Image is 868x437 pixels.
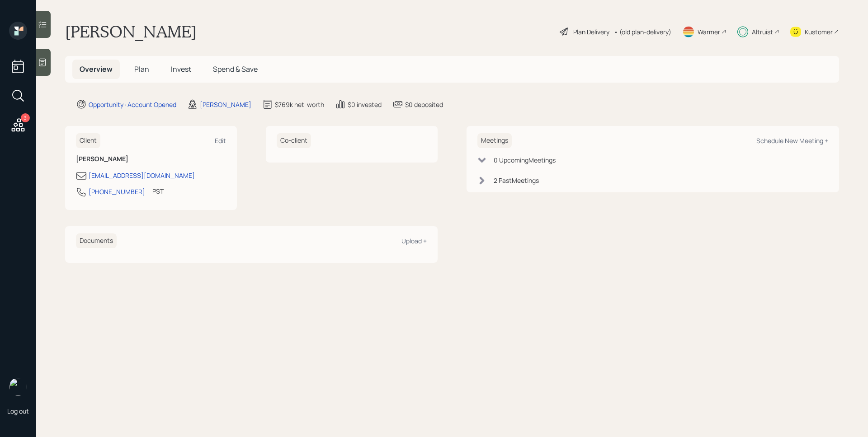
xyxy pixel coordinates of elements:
[76,133,100,148] h6: Client
[89,100,176,109] div: Opportunity · Account Opened
[9,378,27,396] img: james-distasi-headshot.png
[76,155,226,163] h6: [PERSON_NAME]
[573,27,609,37] div: Plan Delivery
[134,64,149,74] span: Plan
[805,27,833,37] div: Kustomer
[89,171,195,180] div: [EMAIL_ADDRESS][DOMAIN_NAME]
[7,407,29,415] div: Log out
[200,100,251,109] div: [PERSON_NAME]
[401,237,427,245] div: Upload +
[405,100,443,109] div: $0 deposited
[152,186,164,196] div: PST
[76,233,117,248] h6: Documents
[171,64,191,74] span: Invest
[698,27,720,37] div: Warmer
[348,100,382,109] div: $0 invested
[614,27,671,37] div: • (old plan-delivery)
[756,136,828,145] div: Schedule New Meeting +
[752,27,773,37] div: Altruist
[21,113,30,122] div: 3
[275,100,324,109] div: $769k net-worth
[80,64,113,74] span: Overview
[215,136,226,145] div: Edit
[89,187,145,196] div: [PHONE_NUMBER]
[494,176,539,185] div: 2 Past Meeting s
[65,22,197,42] h1: [PERSON_NAME]
[477,133,512,148] h6: Meetings
[213,64,258,74] span: Spend & Save
[277,133,311,148] h6: Co-client
[494,155,556,165] div: 0 Upcoming Meeting s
